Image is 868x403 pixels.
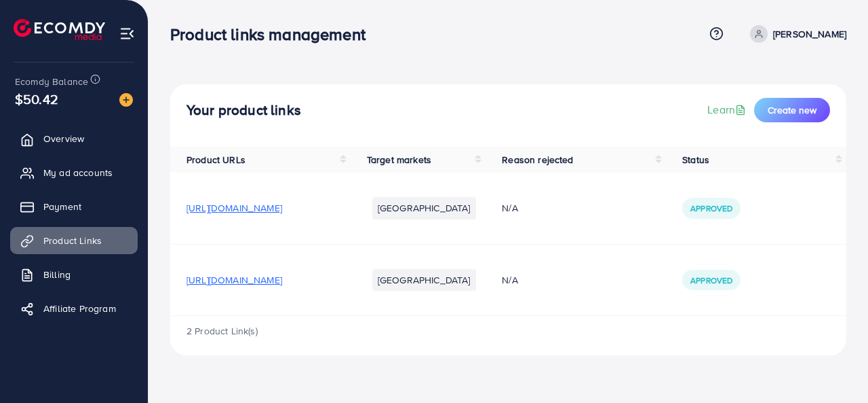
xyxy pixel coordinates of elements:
span: $50.42 [15,89,58,109]
span: Ecomdy Balance [15,75,88,88]
span: Overview [43,132,84,145]
span: N/A [502,201,517,215]
a: My ad accounts [10,159,138,186]
a: Payment [10,193,138,220]
li: [GEOGRAPHIC_DATA] [372,269,476,291]
span: Approved [690,275,732,286]
span: Billing [43,268,71,281]
li: [GEOGRAPHIC_DATA] [372,197,476,219]
a: Overview [10,125,138,152]
span: Affiliate Program [43,302,116,315]
a: Billing [10,261,138,288]
h4: Your product links [186,102,301,119]
span: My ad accounts [43,166,113,179]
button: Create new [754,98,830,122]
span: Product URLs [186,153,245,167]
img: logo [14,19,105,40]
span: [URL][DOMAIN_NAME] [186,201,282,215]
span: Approved [690,203,732,214]
a: Product Links [10,227,138,254]
span: N/A [502,273,517,287]
span: Create new [768,103,816,117]
span: Product Links [43,234,102,247]
a: Learn [707,102,749,118]
p: [PERSON_NAME] [773,26,846,42]
span: 2 Product Link(s) [186,324,258,338]
iframe: Chat [810,342,858,393]
span: Reason rejected [502,153,573,167]
img: image [119,93,133,107]
a: Affiliate Program [10,295,138,322]
h3: Product links management [170,24,376,44]
span: Status [682,153,709,167]
span: Target markets [367,153,431,167]
span: Payment [43,200,81,213]
img: menu [119,26,135,41]
a: [PERSON_NAME] [745,25,846,43]
span: [URL][DOMAIN_NAME] [186,273,282,287]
